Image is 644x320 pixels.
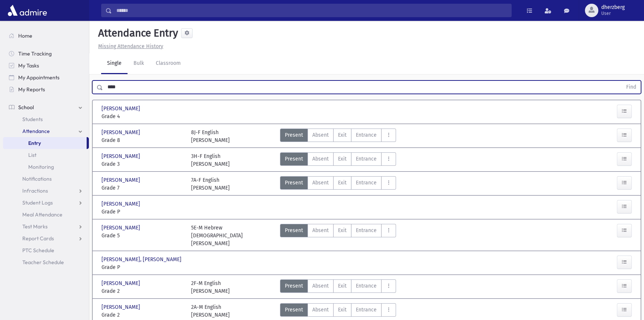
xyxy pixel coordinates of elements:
span: Exit [338,226,347,234]
span: Grade 8 [102,136,184,144]
span: User [601,10,625,16]
span: Present [285,155,303,163]
div: 5E-M Hebrew [DEMOGRAPHIC_DATA][PERSON_NAME] [191,224,273,247]
a: My Tasks [3,60,89,72]
span: dherzberg [601,4,625,10]
span: Teacher Schedule [22,259,64,266]
div: AttTypes [280,303,396,319]
a: Bulk [128,53,150,74]
span: Grade 2 [102,311,184,319]
span: Entrance [356,179,377,187]
span: [PERSON_NAME] [102,279,142,287]
a: School [3,101,89,113]
span: School [18,104,34,111]
span: Monitoring [28,164,54,170]
u: Missing Attendance History [98,43,163,50]
a: Student Logs [3,197,89,209]
button: Find [622,81,641,94]
span: Infractions [22,187,48,194]
img: AdmirePro [6,3,49,18]
a: My Reports [3,83,89,95]
a: Entry [3,137,87,149]
div: 7A-F English [PERSON_NAME] [191,176,230,192]
span: Meal Attendance [22,211,62,218]
div: AttTypes [280,129,396,144]
span: [PERSON_NAME] [102,105,142,113]
div: AttTypes [280,279,396,295]
a: Home [3,30,89,42]
span: [PERSON_NAME] [102,176,142,184]
span: Entrance [356,282,377,290]
span: My Reports [18,86,45,93]
span: Exit [338,131,347,139]
a: Test Marks [3,221,89,232]
span: [PERSON_NAME] [102,129,142,136]
span: Absent [312,282,329,290]
span: Students [22,116,43,123]
span: Absent [312,155,329,163]
a: PTC Schedule [3,244,89,256]
span: Entrance [356,155,377,163]
span: [PERSON_NAME] [102,200,142,208]
span: Entrance [356,226,377,234]
div: 3H-F English [PERSON_NAME] [191,152,230,168]
span: Present [285,226,303,234]
span: [PERSON_NAME], [PERSON_NAME] [102,256,183,263]
span: Grade P [102,263,184,271]
a: Time Tracking [3,48,89,60]
a: Report Cards [3,232,89,244]
span: Exit [338,179,347,187]
span: Home [18,32,32,39]
span: Entry [28,140,41,146]
span: Entrance [356,131,377,139]
a: Notifications [3,173,89,185]
h5: Attendance Entry [95,27,178,39]
input: Search [112,4,511,17]
a: Meal Attendance [3,209,89,221]
span: Exit [338,155,347,163]
span: Time Tracking [18,50,52,57]
span: [PERSON_NAME] [102,224,142,232]
span: Grade 5 [102,232,184,240]
a: Teacher Schedule [3,256,89,268]
span: Report Cards [22,235,54,242]
span: Present [285,179,303,187]
span: PTC Schedule [22,247,54,254]
span: List [28,152,36,158]
span: [PERSON_NAME] [102,152,142,160]
span: Grade 3 [102,160,184,168]
span: Absent [312,306,329,314]
span: Grade 4 [102,113,184,120]
span: Grade 2 [102,287,184,295]
div: 8J-F English [PERSON_NAME] [191,129,230,144]
a: Single [101,53,128,74]
a: My Appointments [3,72,89,83]
span: Attendance [22,128,50,134]
span: My Tasks [18,62,39,69]
div: 2F-M English [PERSON_NAME] [191,279,230,295]
span: Absent [312,131,329,139]
span: Grade P [102,208,184,216]
span: [PERSON_NAME] [102,303,142,311]
span: Absent [312,179,329,187]
span: Present [285,282,303,290]
a: Infractions [3,185,89,197]
span: Present [285,131,303,139]
div: AttTypes [280,152,396,168]
span: Student Logs [22,199,53,206]
div: AttTypes [280,224,396,247]
span: Absent [312,226,329,234]
span: My Appointments [18,74,59,81]
span: Present [285,306,303,314]
span: Grade 7 [102,184,184,192]
span: Test Marks [22,223,48,230]
span: Exit [338,282,347,290]
a: Classroom [150,53,187,74]
a: Monitoring [3,161,89,173]
span: Notifications [22,175,52,182]
a: Students [3,113,89,125]
a: List [3,149,89,161]
a: Missing Attendance History [95,43,163,50]
div: AttTypes [280,176,396,192]
a: Attendance [3,125,89,137]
